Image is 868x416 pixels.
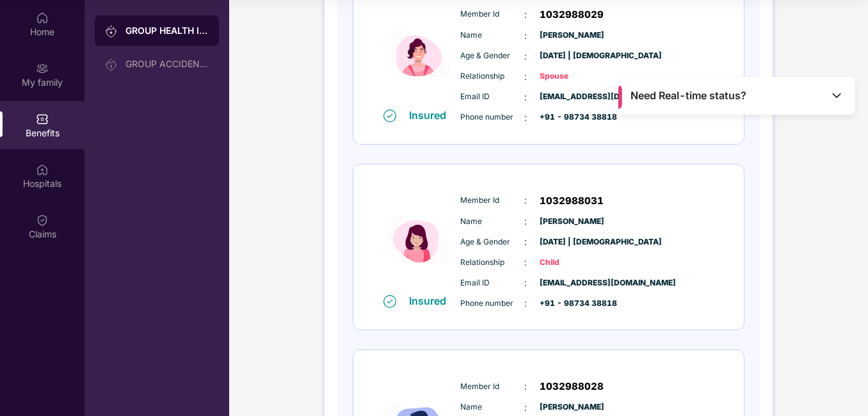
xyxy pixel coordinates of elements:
span: Age & Gender [460,236,524,248]
div: GROUP HEALTH INSURANCE [125,24,209,37]
div: GROUP ACCIDENTAL INSURANCE [125,59,209,69]
span: Relationship [460,257,524,269]
img: svg+xml;base64,PHN2ZyB4bWxucz0iaHR0cDovL3d3dy53My5vcmcvMjAwMC9zdmciIHdpZHRoPSIxNiIgaGVpZ2h0PSIxNi... [383,109,396,122]
span: : [524,8,527,22]
span: 1032988028 [540,379,604,394]
span: Email ID [460,277,524,289]
span: Child [540,257,604,269]
span: : [524,255,527,269]
div: Insured [409,294,454,307]
span: +91 - 98734 38818 [540,298,604,310]
img: Toggle Icon [830,89,843,102]
span: [PERSON_NAME] [540,401,604,413]
span: : [524,380,527,394]
img: svg+xml;base64,PHN2ZyBpZD0iQ2xhaW0iIHhtbG5zPSJodHRwOi8vd3d3LnczLm9yZy8yMDAwL3N2ZyIgd2lkdGg9IjIwIi... [36,214,49,227]
span: : [524,214,527,228]
span: Name [460,401,524,413]
span: : [524,111,527,125]
span: : [524,276,527,290]
span: Member Id [460,8,524,20]
span: : [524,235,527,249]
img: svg+xml;base64,PHN2ZyBpZD0iQmVuZWZpdHMiIHhtbG5zPSJodHRwOi8vd3d3LnczLm9yZy8yMDAwL3N2ZyIgd2lkdGg9Ij... [36,113,49,125]
span: Member Id [460,381,524,393]
span: Spouse [540,70,604,83]
span: [DATE] | [DEMOGRAPHIC_DATA] [540,236,604,248]
span: Need Real-time status? [631,89,746,102]
img: svg+xml;base64,PHN2ZyB3aWR0aD0iMjAiIGhlaWdodD0iMjAiIHZpZXdCb3g9IjAgMCAyMCAyMCIgZmlsbD0ibm9uZSIgeG... [105,58,118,71]
span: [DATE] | [DEMOGRAPHIC_DATA] [540,50,604,62]
span: 1032988029 [540,7,604,22]
span: Phone number [460,298,524,310]
span: Name [460,216,524,228]
span: 1032988031 [540,193,604,209]
img: icon [380,186,457,294]
span: : [524,90,527,104]
span: : [524,49,527,63]
img: svg+xml;base64,PHN2ZyBpZD0iSG9tZSIgeG1sbnM9Imh0dHA6Ly93d3cudzMub3JnLzIwMDAvc3ZnIiB3aWR0aD0iMjAiIG... [36,12,49,24]
img: svg+xml;base64,PHN2ZyB4bWxucz0iaHR0cDovL3d3dy53My5vcmcvMjAwMC9zdmciIHdpZHRoPSIxNiIgaGVpZ2h0PSIxNi... [383,295,396,308]
img: svg+xml;base64,PHN2ZyB3aWR0aD0iMjAiIGhlaWdodD0iMjAiIHZpZXdCb3g9IjAgMCAyMCAyMCIgZmlsbD0ibm9uZSIgeG... [36,62,49,75]
div: Insured [409,109,454,122]
span: [EMAIL_ADDRESS][DOMAIN_NAME] [540,91,604,103]
span: Email ID [460,91,524,103]
span: +91 - 98734 38818 [540,111,604,124]
span: Name [460,29,524,42]
span: Age & Gender [460,50,524,62]
span: : [524,29,527,43]
img: svg+xml;base64,PHN2ZyBpZD0iSG9zcGl0YWxzIiB4bWxucz0iaHR0cDovL3d3dy53My5vcmcvMjAwMC9zdmciIHdpZHRoPS... [36,163,49,176]
span: : [524,296,527,310]
span: [PERSON_NAME] [540,216,604,228]
span: Phone number [460,111,524,124]
span: : [524,193,527,207]
span: Member Id [460,195,524,207]
span: : [524,70,527,84]
span: : [524,401,527,415]
span: Relationship [460,70,524,83]
span: [EMAIL_ADDRESS][DOMAIN_NAME] [540,277,604,289]
img: svg+xml;base64,PHN2ZyB3aWR0aD0iMjAiIGhlaWdodD0iMjAiIHZpZXdCb3g9IjAgMCAyMCAyMCIgZmlsbD0ibm9uZSIgeG... [105,25,118,38]
span: [PERSON_NAME] [540,29,604,42]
